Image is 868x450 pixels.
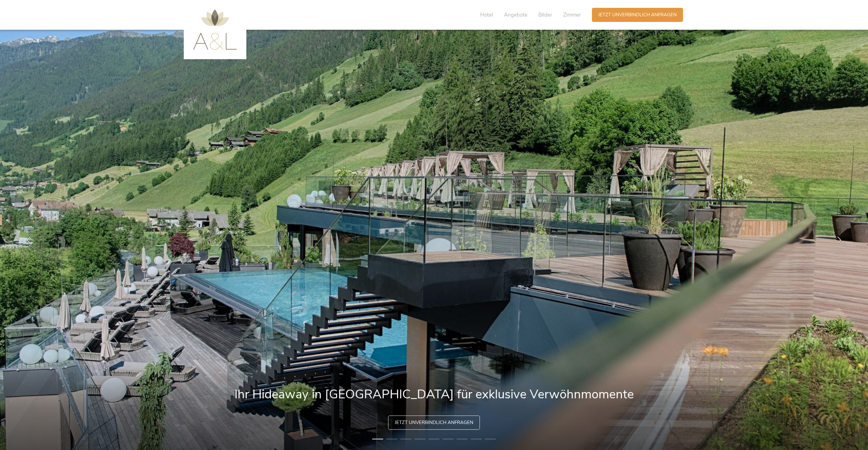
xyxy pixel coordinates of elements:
img: AMONTI & LUNARIS Wellnessresort [193,9,237,50]
span: Hotel [480,11,493,18]
span: Jetzt unverbindlich anfragen [395,419,473,426]
span: Angebote [504,11,527,18]
span: Bilder [538,11,552,18]
span: Jetzt unverbindlich anfragen [598,12,677,18]
span: Zimmer [563,11,581,18]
